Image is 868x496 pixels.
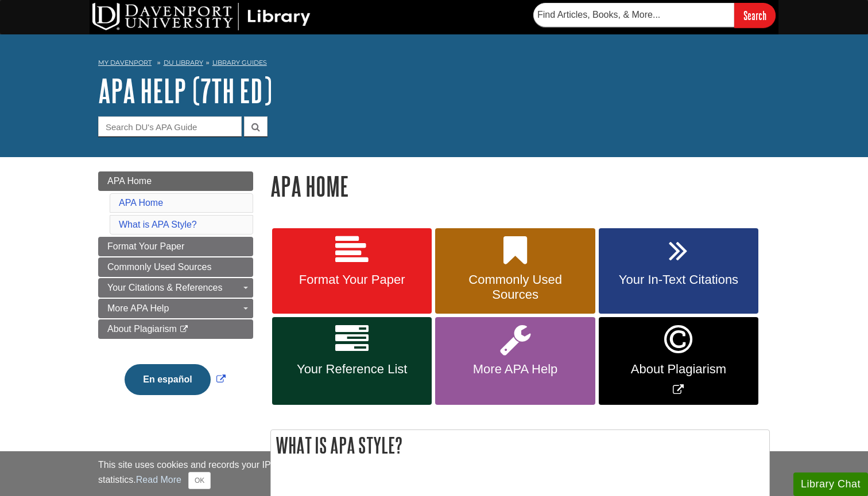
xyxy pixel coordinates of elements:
[444,362,586,377] span: More APA Help
[107,262,211,272] span: Commonly Used Sources
[607,362,750,377] span: About Plagiarism
[734,3,776,28] input: Search
[272,228,432,314] a: Format Your Paper
[281,272,423,287] span: Format Your Paper
[136,475,181,485] a: Read More
[98,458,770,489] div: This site uses cookies and records your IP address for usage statistics. Additionally, we use Goo...
[281,362,423,377] span: Your Reference List
[444,272,586,302] span: Commonly Used Sources
[271,430,769,460] h2: What is APA Style?
[599,228,758,314] a: Your In-Text Citations
[98,278,253,298] a: Your Citations & References
[107,176,152,186] span: APA Home
[435,317,595,405] a: More APA Help
[98,257,253,277] a: Commonly Used Sources
[98,55,770,73] nav: breadcrumb
[212,58,267,67] a: Library Guides
[107,283,222,292] span: Your Citations & References
[272,317,432,405] a: Your Reference List
[122,374,228,384] a: Link opens in new window
[119,220,197,229] a: What is APA Style?
[533,3,734,27] input: Find Articles, Books, & More...
[119,198,163,208] a: APA Home
[599,317,758,405] a: Link opens in new window
[98,73,272,108] a: APA Help (7th Ed)
[607,272,750,287] span: Your In-Text Citations
[533,3,776,28] form: Searches DU Library's articles, books, and more
[107,303,169,313] span: More APA Help
[98,171,253,191] a: APA Home
[107,324,177,334] span: About Plagiarism
[270,171,770,201] h1: APA Home
[98,171,253,415] div: Guide Page Menu
[98,299,253,318] a: More APA Help
[188,472,211,489] button: Close
[179,326,189,333] i: This link opens in a new window
[98,237,253,256] a: Format Your Paper
[793,472,868,496] button: Library Chat
[164,58,203,67] a: DU Library
[107,241,184,251] span: Format Your Paper
[435,228,595,314] a: Commonly Used Sources
[98,58,152,68] a: My Davenport
[125,364,210,395] button: En español
[92,3,311,30] img: DU Library
[98,116,242,136] input: Search DU's APA Guide
[98,319,253,339] a: About Plagiarism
